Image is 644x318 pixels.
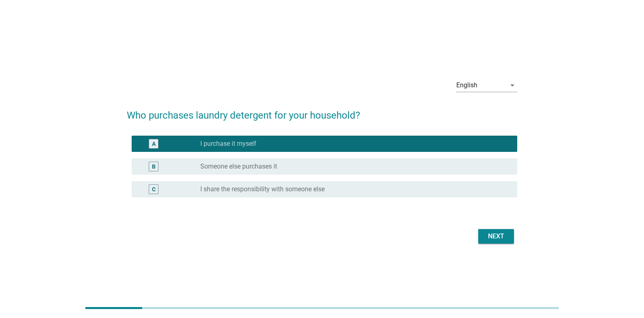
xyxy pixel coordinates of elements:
[200,185,325,193] label: I share the responsibility with someone else
[507,80,517,90] i: arrow_drop_down
[152,139,156,148] div: A
[127,100,517,123] h2: Who purchases laundry detergent for your household?
[200,140,256,148] label: I purchase it myself
[152,162,156,171] div: B
[456,82,477,89] div: English
[200,162,277,171] label: Someone else purchases it
[485,231,507,241] div: Next
[478,229,514,244] button: Next
[152,185,156,193] div: C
